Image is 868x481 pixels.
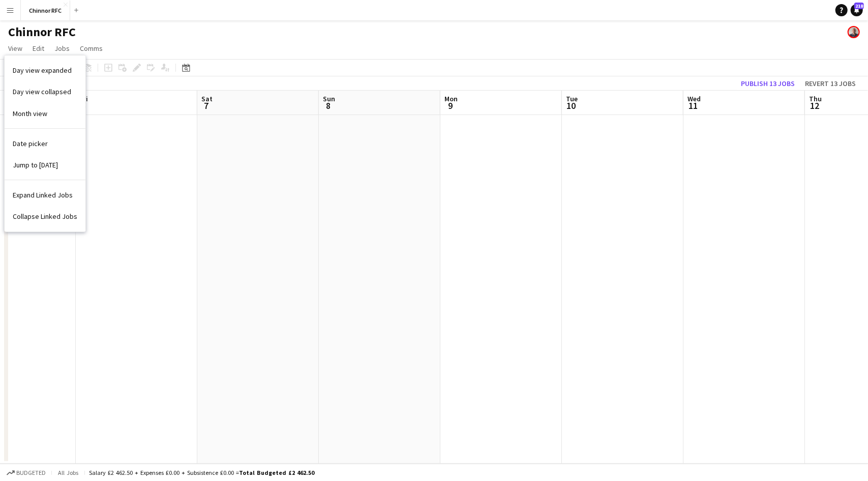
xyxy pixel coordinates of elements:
button: Publish 13 jobs [737,77,799,90]
app-user-avatar: Kieren Gibson [848,26,860,38]
span: 12 [807,100,822,111]
div: Salary £2 462.50 + Expenses £0.00 + Subsistence £0.00 = [89,469,314,476]
span: All jobs [56,469,80,476]
span: Month view [13,109,47,118]
span: Edit [33,44,44,53]
span: 9 [443,100,458,111]
span: 8 [321,100,335,111]
a: Expand Linked Jobs [5,184,85,206]
span: Thu [809,94,822,103]
a: Edit [28,42,48,55]
span: 11 [686,100,701,111]
span: Total Budgeted £2 462.50 [239,469,314,476]
span: Day view collapsed [13,87,71,96]
a: Collapse Linked Jobs [5,206,85,227]
a: Jump to today [5,154,85,176]
a: Comms [76,42,107,55]
a: Date picker [5,133,85,154]
span: Sun [323,94,335,103]
span: 218 [854,3,864,9]
h1: Chinnor RFC [8,24,76,40]
span: Day view expanded [13,66,72,75]
span: Sat [201,94,213,103]
a: Month view [5,103,85,124]
a: Day view collapsed [5,81,85,102]
button: Budgeted [5,467,47,478]
span: Wed [687,94,701,103]
span: 7 [200,100,213,111]
span: Expand Linked Jobs [13,190,73,200]
span: Budgeted [16,469,46,476]
a: Day view expanded [5,60,85,81]
button: Revert 13 jobs [801,77,860,90]
span: Date picker [13,139,48,148]
a: View [4,42,26,55]
span: Jobs [54,44,70,53]
span: 10 [564,100,578,111]
span: Tue [566,94,578,103]
span: Mon [444,94,458,103]
a: 218 [851,4,863,16]
span: Jump to [DATE] [13,160,58,169]
span: Collapse Linked Jobs [13,212,77,221]
span: Comms [80,44,103,53]
a: Jobs [50,42,74,55]
button: Chinnor RFC [21,1,70,20]
span: View [8,44,22,53]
